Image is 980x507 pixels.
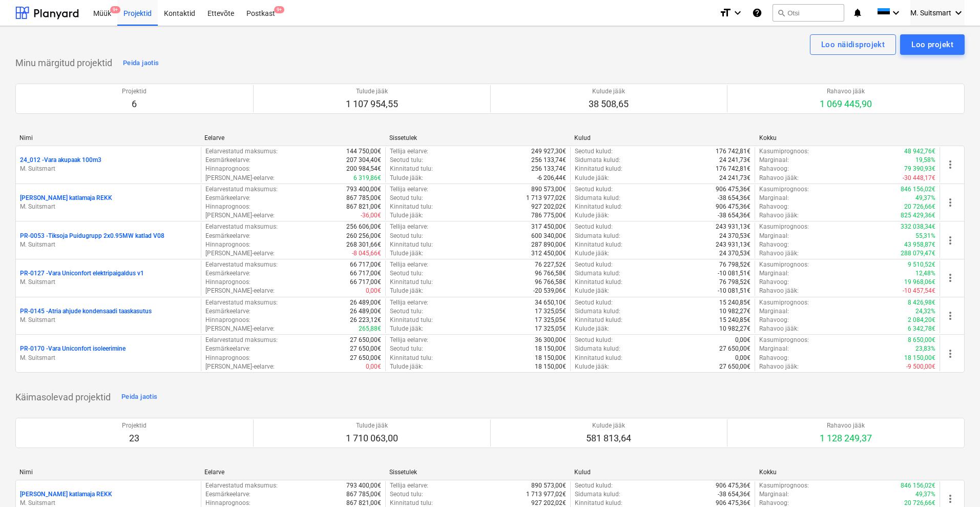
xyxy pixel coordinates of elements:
[718,490,750,499] p: -38 654,36€
[759,134,936,141] div: Kokku
[205,240,251,249] p: Hinnaprognoos :
[900,34,965,55] button: Loo projekt
[575,232,620,240] p: Sidumata kulud :
[821,38,885,51] div: Loo näidisprojekt
[944,310,956,322] span: more_vert
[346,87,398,96] p: Tulude jääk
[390,307,423,316] p: Seotud tulu :
[205,287,275,295] p: [PERSON_NAME]-eelarve :
[915,490,935,499] p: 49,37%
[759,260,809,269] p: Kasumiprognoos :
[915,156,935,165] p: 19,58%
[350,354,381,362] p: 27 650,00€
[389,134,566,141] div: Sissetulek
[904,165,935,173] p: 79 390,93€
[952,7,965,19] i: keyboard_arrow_down
[944,272,956,284] span: more_vert
[205,336,278,344] p: Eelarvestatud maksumus :
[903,174,935,182] p: -30 448,17€
[346,194,381,202] p: 867 785,00€
[390,344,423,353] p: Seotud tulu :
[20,307,197,325] div: PR-0145 -Atria ahjude kondensaadi taaskasutusM. Suitsmart
[575,260,613,269] p: Seotud kulud :
[350,307,381,316] p: 26 489,00€
[390,202,433,211] p: Kinnitatud tulu :
[535,260,566,269] p: 76 227,52€
[759,211,799,220] p: Rahavoo jääk :
[759,240,789,249] p: Rahavoog :
[735,354,750,362] p: 0,00€
[759,165,789,173] p: Rahavoog :
[575,249,609,258] p: Kulude jääk :
[535,354,566,362] p: 18 150,00€
[531,185,566,194] p: 890 573,00€
[20,194,112,202] p: [PERSON_NAME] katlamaja REKK
[205,325,275,333] p: [PERSON_NAME]-eelarve :
[390,490,423,499] p: Seotud tulu :
[716,202,750,211] p: 906 475,36€
[575,202,622,211] p: Kinnitatud kulud :
[531,211,566,220] p: 786 775,00€
[575,307,620,316] p: Sidumata kulud :
[911,38,953,51] div: Loo projekt
[575,344,620,353] p: Sidumata kulud :
[908,336,935,344] p: 8 650,00€
[915,269,935,278] p: 12,48%
[350,298,381,307] p: 26 489,00€
[205,147,278,156] p: Eelarvestatud maksumus :
[119,389,160,405] button: Peida jaotis
[526,490,566,499] p: 1 713 977,02€
[205,249,275,258] p: [PERSON_NAME]-eelarve :
[820,421,872,430] p: Rahavoo jääk
[586,432,631,444] p: 581 813,64
[19,134,196,141] div: Nimi
[20,344,126,353] p: PR-0170 - Vara Uniconfort isoleerimine
[350,344,381,353] p: 27 650,00€
[20,307,152,316] p: PR-0145 - Atria ahjude kondensaadi taaskasutus
[531,222,566,231] p: 317 450,00€
[535,316,566,325] p: 17 325,05€
[719,344,750,353] p: 27 650,00€
[719,232,750,240] p: 24 370,53€
[531,165,566,173] p: 256 133,74€
[575,298,613,307] p: Seotud kulud :
[759,185,809,194] p: Kasumiprognoos :
[759,222,809,231] p: Kasumiprognoos :
[390,481,428,490] p: Tellija eelarve :
[535,336,566,344] p: 36 300,00€
[904,202,935,211] p: 20 726,66€
[575,490,620,499] p: Sidumata kulud :
[719,362,750,371] p: 27 650,00€
[20,269,144,278] p: PR-0127 - Vara Uniconfort elektripaigaldus v1
[205,194,251,202] p: Eesmärkeelarve :
[390,240,433,249] p: Kinnitatud tulu :
[20,278,197,287] p: M. Suitsmart
[535,344,566,353] p: 18 150,00€
[390,354,433,362] p: Kinnitatud tulu :
[346,147,381,156] p: 144 750,00€
[589,98,629,110] p: 38 508,65
[575,174,609,182] p: Kulude jääk :
[716,165,750,173] p: 176 742,81€
[718,269,750,278] p: -10 081,51€
[359,325,381,333] p: 265,88€
[901,249,935,258] p: 288 079,47€
[820,432,872,444] p: 1 128 249,37
[915,232,935,240] p: 55,31%
[910,9,951,17] span: M. Suitsmart
[205,490,251,499] p: Eesmärkeelarve :
[716,481,750,490] p: 906 475,36€
[20,156,101,165] p: 24_012 - Vara akupaak 100m3
[346,240,381,249] p: 268 301,66€
[759,287,799,295] p: Rahavoo jääk :
[759,316,789,325] p: Rahavoog :
[719,249,750,258] p: 24 370,53€
[20,354,197,362] p: M. Suitsmart
[944,348,956,360] span: more_vert
[575,185,613,194] p: Seotud kulud :
[346,98,398,110] p: 1 107 954,55
[908,298,935,307] p: 8 426,98€
[719,7,732,19] i: format_size
[366,362,381,371] p: 0,00€
[390,185,428,194] p: Tellija eelarve :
